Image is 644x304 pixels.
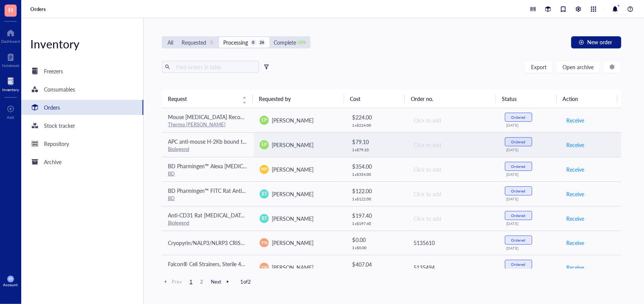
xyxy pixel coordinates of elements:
a: Notebook [2,51,19,68]
button: Receive [566,261,584,273]
div: 26 [259,39,265,46]
button: Receive [566,163,584,175]
td: Click to add [407,108,498,133]
span: Prev [162,278,182,285]
div: Click to add [414,190,492,198]
div: Stock tracker [44,121,75,130]
a: Freezers [21,64,143,79]
div: $ 79.10 [353,138,401,146]
div: $ 407.04 [353,260,401,268]
div: Inventory [2,87,19,92]
td: Click to add [407,132,498,157]
div: Inventory [21,36,143,51]
div: [DATE] [506,123,554,127]
div: Ordered [511,115,526,119]
div: [DATE] [506,221,554,226]
div: [DATE] [506,172,554,177]
a: Dashboard [1,27,20,43]
div: 1 x $ 354.00 [353,172,401,177]
span: [PERSON_NAME] [272,190,313,198]
div: Account [3,282,18,287]
span: KM [9,278,13,281]
td: Click to add [407,181,498,206]
a: Biolegend [168,145,189,152]
div: 1 x $ 79.10 [353,147,401,152]
a: Repository [21,136,143,151]
div: Click to add [414,214,492,223]
td: Click to add [407,157,498,181]
div: Notebook [2,63,19,68]
div: [DATE] [506,147,554,152]
span: Next [211,278,231,285]
span: Anti-CD31 Rat [MEDICAL_DATA] (FITC ([MEDICAL_DATA] Isothiocyanate)) [clone: 390], Size=500 μg [168,211,404,219]
div: Add [7,115,14,119]
a: Stock tracker [21,118,143,133]
div: 0 [250,39,257,46]
div: VWR [168,268,248,275]
span: Mouse [MEDICAL_DATA] Recombinant Protein, PeproTech® [168,113,309,121]
span: New order [587,39,612,45]
span: [PERSON_NAME] [272,141,313,149]
span: Receive [566,116,584,124]
span: 1 [186,278,196,285]
button: Export [525,61,553,73]
input: Find orders in table [173,61,256,73]
div: Click to add [414,141,492,149]
div: Repository [44,140,69,148]
div: Freezers [44,67,63,75]
span: YN [261,264,267,270]
div: $ 197.40 [353,211,401,220]
span: [PERSON_NAME] [272,215,313,222]
div: Consumables [44,85,75,93]
span: APC anti-mouse H-2Kb bound to SIINFEKL Antibody [168,138,292,145]
span: EP [262,141,267,148]
span: BD Pharmingen™ FITC Rat Anti-Mouse CD90.2 [168,187,279,194]
span: Receive [566,190,584,198]
a: Orders [21,100,143,115]
div: Ordered [511,164,526,169]
button: Receive [566,212,584,225]
div: Dashboard [1,39,20,43]
span: BT [262,215,267,222]
div: Orders [44,103,60,112]
div: 5135494 [414,263,492,271]
div: $ 122.00 [353,187,401,195]
a: Consumables [21,82,143,97]
a: Thermo [PERSON_NAME] [168,121,226,128]
span: Receive [566,141,584,149]
div: segmented control [162,36,310,48]
div: Processing [223,38,248,47]
span: Cryopyrin/NALP3/NLRP3 CRISPR Plasmids (m) [168,239,278,247]
span: [PERSON_NAME] [272,116,313,124]
button: Receive [566,139,584,151]
span: MP [262,166,267,172]
th: Action [557,90,617,108]
span: Request [168,95,238,103]
div: $ 354.00 [353,162,401,171]
div: [DATE] [506,197,554,201]
span: 2 [197,278,206,285]
div: Ordered [511,189,526,193]
span: BT [262,191,267,197]
div: 1 x $ 122.00 [353,197,401,201]
div: Archive [44,158,61,166]
th: Request [162,90,253,108]
span: Export [531,64,547,70]
div: Complete [274,38,296,47]
div: 5135610 [414,239,492,247]
th: Status [496,90,556,108]
span: 1 of 2 [240,278,251,285]
button: New order [571,36,621,48]
a: BD [168,194,175,202]
a: Archive [21,154,143,169]
button: Receive [566,237,584,249]
button: Receive [566,114,584,126]
span: Receive [566,239,584,247]
span: YN [261,240,267,246]
div: 1298 [298,39,305,46]
div: All [168,38,173,47]
div: 1 x $ 0.00 [353,245,401,250]
span: [PERSON_NAME] [272,264,313,271]
div: Ordered [511,213,526,218]
td: 5135494 [407,255,498,279]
